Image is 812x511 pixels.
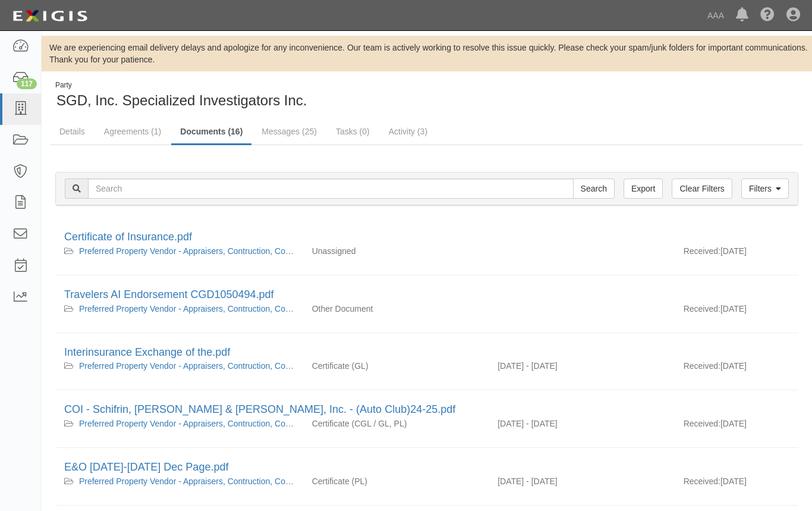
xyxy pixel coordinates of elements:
input: Search [88,178,574,199]
a: Filters [741,178,789,199]
a: Documents (16) [171,120,251,145]
a: AAA [701,4,730,27]
a: Preferred Property Vendor - Appraisers, Contruction, Consultant [79,246,314,256]
a: Messages (25) [253,120,326,143]
a: Agreements (1) [95,120,170,143]
a: Preferred Property Vendor - Appraisers, Contruction, Consultant [79,304,314,314]
div: Party [55,80,307,90]
a: Tasks (0) [327,120,379,143]
div: Professional Liability [303,475,489,487]
div: Effective - Expiration [489,303,675,303]
div: Preferred Property Vendor - Appraisers, Contruction, Consultant [64,360,294,372]
div: [DATE] [675,303,798,321]
a: Details [51,120,94,143]
a: Clear Filters [672,178,732,199]
p: Received: [684,303,720,315]
input: Search [573,178,615,199]
a: Preferred Property Vendor - Appraisers, Contruction, Consultant [79,419,314,428]
div: Commercial General Liability / Garage Liability Professional Liability [303,418,489,430]
div: [DATE] [675,475,798,493]
div: Effective - Expiration [489,245,675,246]
div: E&O 2024-2025 Dec Page.pdf [64,460,789,475]
a: Preferred Property Vendor - Appraisers, Contruction, Consultant [79,476,314,486]
a: Preferred Property Vendor - Appraisers, Contruction, Consultant [79,361,314,371]
a: Travelers AI Endorsement CGD1050494.pdf [64,289,274,300]
img: logo-5460c22ac91f19d4615b14bd174203de0afe785f0fc80cf4dbbc73dc1793850b.png [9,5,91,27]
div: Effective 09/17/2024 - Expiration 09/17/2025 [489,475,675,487]
a: Export [624,178,663,199]
div: We are experiencing email delivery delays and apologize for any inconvenience. Our team is active... [42,42,812,65]
div: Preferred Property Vendor - Appraisers, Contruction, Consultant [64,303,294,315]
div: [DATE] [675,418,798,435]
p: Received: [684,418,720,430]
div: SGD, Inc. Specialized Investigators Inc. [51,80,418,111]
div: [DATE] [675,360,798,378]
div: Preferred Property Vendor - Appraisers, Contruction, Consultant [64,418,294,430]
a: COI - Schifrin, [PERSON_NAME] & [PERSON_NAME], Inc. - (Auto Club)24-25.pdf [64,403,455,415]
i: Help Center - Complianz [760,8,775,23]
div: General Liability [303,360,489,372]
div: Certificate of Insurance.pdf [64,230,789,245]
a: E&O [DATE]-[DATE] Dec Page.pdf [64,461,228,473]
div: COI - Schifrin, Gagnon & Dickey, Inc. - (Auto Club)24-25.pdf [64,402,789,418]
p: Received: [684,360,720,372]
a: Activity (3) [380,120,436,143]
div: Preferred Property Vendor - Appraisers, Contruction, Consultant [64,475,294,487]
div: 117 [17,79,37,89]
a: Interinsurance Exchange of the.pdf [64,346,230,358]
div: [DATE] [675,245,798,263]
div: Other Document [303,303,489,315]
div: Preferred Property Vendor - Appraisers, Contruction, Consultant [64,245,294,257]
div: Effective 06/01/2025 - Expiration 06/01/2026 [489,360,675,372]
div: Travelers AI Endorsement CGD1050494.pdf [64,287,789,303]
p: Received: [684,475,720,487]
span: SGD, Inc. Specialized Investigators Inc. [56,92,307,108]
div: Unassigned [303,245,489,257]
div: Interinsurance Exchange of the.pdf [64,345,789,360]
p: Received: [684,245,720,257]
div: Effective 09/17/2024 - Expiration 09/17/2025 [489,418,675,430]
a: Certificate of Insurance.pdf [64,231,192,243]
